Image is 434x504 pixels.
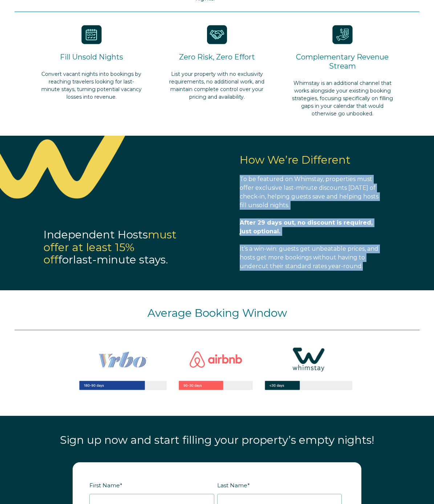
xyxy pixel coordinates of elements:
[73,253,168,266] span: last-minute stays.
[89,480,120,491] span: First Name
[169,71,264,100] span: List your property with no exclusivity requirements, no additional work, and maintain complete co...
[240,219,373,235] span: After 29 days out, no discount is required, just optional.
[60,53,123,61] span: Fill Unsold Nights
[187,23,247,46] img: icon-44
[292,80,393,117] span: Whimstay is an additional channel that works alongside your existing booking strategies, focusing...
[240,176,378,209] span: To be featured on Whimstay, properties must offer exclusive last-minute discounts [DATE] of check...
[179,53,255,61] span: Zero Risk, Zero Effort
[147,306,287,320] span: Average Booking Window
[217,480,247,491] span: Last Name
[44,228,177,266] span: must offer at least 15% off
[240,245,378,270] span: It’s a win-win: guests get unbeatable prices, and hosts get more bookings without having to under...
[58,330,376,406] img: Captura de pantalla 2025-05-06 a la(s) 5.25.03 p.m.
[41,71,142,100] span: Convert vacant nights into bookings by reaching travelers looking for last-minute stays, turning ...
[60,433,374,447] span: Sign up now and start filling your property’s empty nights!
[240,153,350,167] span: How We’re Different
[44,228,177,266] span: Independent Hosts for
[62,23,121,46] img: i2
[313,23,372,46] img: icon-43
[296,53,389,70] span: Complementary Revenue Stream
